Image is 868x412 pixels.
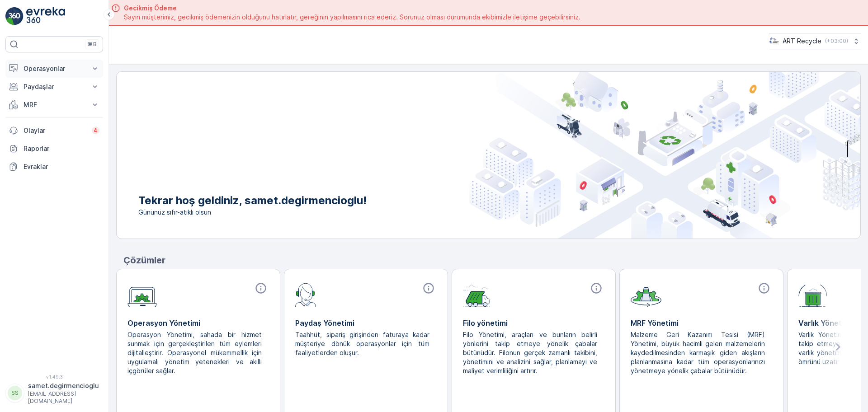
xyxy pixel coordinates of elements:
[127,318,269,328] p: Operasyon Yönetimi
[463,318,604,328] p: Filo yönetimi
[24,126,86,135] p: Olaylar
[631,282,661,307] img: module-icon
[127,282,157,308] img: module-icon
[24,100,85,109] p: MRF
[24,144,99,153] p: Raporlar
[28,390,99,405] p: [EMAIL_ADDRESS][DOMAIN_NAME]
[123,253,861,267] p: Çözümler
[769,36,779,46] img: image_23.png
[127,330,262,375] p: Operasyon Yönetimi, sahada bir hizmet sunmak için gerçekleştirilen tüm eylemleri dijitalleştirir....
[5,374,103,379] span: v 1.49.3
[769,33,861,49] button: ART Recycle(+03:00)
[26,7,65,25] img: logo_light-DOdMpM7g.png
[631,318,772,328] p: MRF Yönetimi
[138,193,367,208] p: Tekrar hoş geldiniz, samet.degirmencioglu!
[5,60,103,78] button: Operasyonlar
[5,78,103,96] button: Paydaşlar
[463,330,597,375] p: Filo Yönetimi, araçları ve bunların belirli yönlerini takip etmeye yönelik çabalar bütünüdür. Fil...
[24,64,85,73] p: Operasyonlar
[463,282,491,307] img: module-icon
[8,386,22,400] div: SS
[88,41,97,48] p: ⌘B
[295,318,437,328] p: Paydaş Yönetimi
[469,72,860,239] img: city illustration
[124,13,580,22] span: Sayın müşterimiz, gecikmiş ödemenizin olduğunu hatırlatır, gereğinin yapılmasını rica ederiz. Sor...
[783,37,821,46] p: ART Recycle
[94,127,98,134] p: 4
[24,82,85,91] p: Paydaşlar
[28,381,99,390] p: samet.degirmencioglu
[5,122,103,140] a: Olaylar4
[295,330,429,357] p: Taahhüt, sipariş girişinden faturaya kadar müşteriye dönük operasyonlar için tüm faaliyetlerden o...
[138,208,367,217] span: Gününüz sıfır-atıklı olsun
[295,282,316,307] img: module-icon
[124,4,580,13] span: Gecikmiş Ödeme
[631,330,765,375] p: Malzeme Geri Kazanım Tesisi (MRF) Yönetimi, büyük hacimli gelen malzemelerin kaydedilmesinden kar...
[5,158,103,176] a: Evraklar
[5,96,103,114] button: MRF
[5,140,103,158] a: Raporlar
[825,37,848,45] p: ( +03:00 )
[5,381,103,405] button: SSsamet.degirmencioglu[EMAIL_ADDRESS][DOMAIN_NAME]
[24,162,99,171] p: Evraklar
[5,7,24,25] img: logo
[798,282,827,307] img: module-icon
